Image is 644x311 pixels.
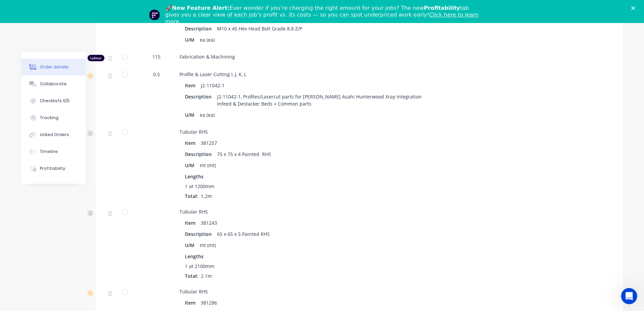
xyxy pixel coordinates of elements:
div: Profitability [40,165,65,172]
b: New Feature Alert: [172,5,230,11]
span: Total: [185,273,198,279]
span: Tubular RHS [180,129,208,135]
div: M10 x 45 Hex Head Bolt Grade 8.8 Z/P [214,24,305,34]
div: J2-11042-1, Profiles/Lasercut parts for [PERSON_NAME] Asahi Hunterwood Xray Integration Infeed & ... [214,92,439,109]
div: U/M [185,35,197,45]
button: Order details [21,59,86,75]
div: Tracking [40,115,58,121]
span: 1 at 1200mm [185,183,214,190]
div: Linked Orders [40,132,69,138]
div: 65 x 65 x 5 Painted RHS [214,229,272,239]
div: Description [185,149,214,159]
div: 381257 [198,138,220,148]
div: Description [185,92,214,102]
div: Item [185,218,198,228]
div: Item [185,81,198,90]
span: 1 at 2100mm [185,263,214,270]
div: mt (mt) [197,240,219,250]
div: U/M [185,110,197,120]
span: Tubular RHS [180,208,208,215]
div: Close [631,6,638,10]
div: Collaborate [40,81,67,87]
button: Checklists 0/0 [21,92,86,109]
div: Order details [40,64,69,70]
div: 🚀 Ever wonder if you’re charging the right amount for your jobs? The new tab gives you a clear vi... [165,5,484,25]
span: Total: [185,193,198,199]
div: U/M [185,240,197,250]
span: Profile & Laser Cutting I, J, K, L [180,71,246,77]
div: ea (ea) [197,110,217,120]
span: Lengths [185,253,204,260]
a: Click here to learn more. [165,12,479,25]
button: Timeline [21,143,86,160]
button: Collaborate [21,75,86,92]
span: 0.5 [153,71,160,78]
img: Profile image for Team [149,9,160,20]
span: Lengths [185,173,204,180]
span: Tubular RHS [180,288,208,295]
button: Tracking [21,109,86,126]
span: Fabrication & Machining [180,53,235,60]
div: 381286 [198,298,220,308]
span: 1.2m [198,193,215,199]
div: Labour [88,55,104,61]
button: Linked Orders [21,126,86,143]
button: Profitability [21,160,86,177]
span: 115 [152,53,161,60]
div: Item [185,138,198,148]
div: J2-11042-1 [198,81,227,90]
div: Timeline [40,149,58,155]
iframe: Intercom live chat [621,288,637,304]
b: Profitability [424,5,460,11]
div: Description [185,24,214,34]
div: Checklists 0/0 [40,98,70,104]
div: Item [185,298,198,308]
span: 2.1m [198,273,215,279]
div: ea (ea) [197,35,217,45]
div: mt (mt) [197,160,219,170]
div: 75 x 75 x 4 Painted RHS [214,149,274,159]
div: Description [185,229,214,239]
div: U/M [185,160,197,170]
div: 381243 [198,218,220,228]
